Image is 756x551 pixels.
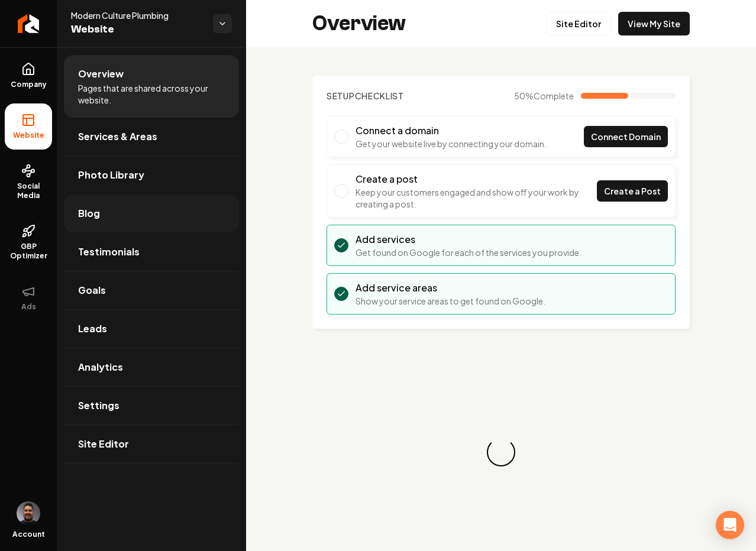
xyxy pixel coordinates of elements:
a: Create a Post [597,180,668,202]
span: Overview [78,67,124,81]
h3: Add services [356,232,581,247]
a: Testimonials [64,233,239,271]
span: Connect Domain [591,131,661,143]
span: Photo Library [78,168,144,182]
img: Rebolt Logo [18,14,40,33]
button: Ads [5,275,52,321]
span: Pages that are shared across your website. [78,82,225,106]
span: Company [6,80,51,89]
span: Ads [17,302,41,312]
span: Services & Areas [78,129,157,144]
span: Goals [78,283,106,297]
a: View My Site [618,12,690,35]
span: Settings [78,398,119,413]
span: 50 % [514,90,574,102]
span: Testimonials [78,245,140,259]
span: Create a Post [604,185,661,197]
a: Social Media [5,154,52,210]
a: Services & Areas [64,118,239,155]
p: Get found on Google for each of the services you provide. [356,247,581,258]
a: GBP Optimizer [5,215,52,270]
span: Setup [327,90,355,101]
span: Social Media [5,181,52,200]
div: Open Intercom Messenger [716,511,744,539]
a: Photo Library [64,156,239,194]
span: Website [71,21,203,38]
a: Company [5,53,52,99]
a: Site Editor [546,12,611,35]
a: Settings [64,387,239,424]
a: Leads [64,310,239,348]
a: Site Editor [64,425,239,463]
h3: Add service areas [356,281,545,295]
h3: Connect a domain [356,124,547,138]
div: Loading [487,438,515,466]
span: Account [12,530,45,539]
span: Leads [78,322,107,336]
span: Analytics [78,360,123,374]
p: Get your website live by connecting your domain. [356,138,547,150]
h2: Overview [312,12,406,35]
span: GBP Optimizer [5,242,52,261]
h2: Checklist [327,90,404,102]
a: Connect Domain [584,126,668,147]
a: Analytics [64,348,239,386]
span: Website [8,131,49,140]
p: Show your service areas to get found on Google. [356,295,545,307]
p: Keep your customers engaged and show off your work by creating a post. [356,186,597,210]
span: Site Editor [78,437,129,451]
span: Complete [534,90,574,101]
span: Blog [78,206,100,221]
img: Daniel Humberto Ortega Celis [17,501,40,525]
h3: Create a post [356,172,597,186]
a: Blog [64,195,239,232]
a: Goals [64,271,239,309]
button: Open user button [17,501,40,525]
span: Modern Culture Plumbing [71,9,203,21]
